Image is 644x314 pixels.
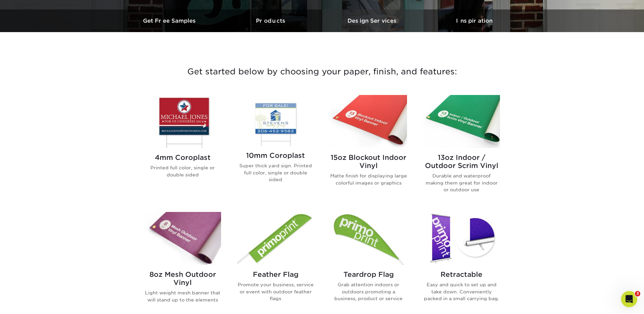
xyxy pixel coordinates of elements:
h3: Get started below by choosing your paper, finish, and features: [124,56,520,87]
img: 13oz Indoor / Outdoor Scrim Vinyl Banners [423,95,500,148]
p: Matte finish for displaying large colorful images or graphics [330,172,407,186]
p: Grab attention indoors or outdoors promoting a business, product or service [330,281,407,302]
p: Durable and waterproof making them great for indoor or outdoor use [423,172,500,193]
h3: Inspiration [424,18,525,24]
a: Teardrop Flag Flags Teardrop Flag Grab attention indoors or outdoors promoting a business, produc... [330,212,407,314]
h2: Feather Flag [237,270,314,279]
a: Design Services [322,9,424,32]
a: 8oz Mesh Outdoor Vinyl Banners 8oz Mesh Outdoor Vinyl Light weight mesh banner that will stand up... [144,212,221,314]
a: Products [221,9,322,32]
a: Retractable Banner Stands Retractable Easy and quick to set up and take down. Conveniently packed... [423,212,500,314]
a: 4mm Coroplast Signs 4mm Coroplast Printed full color, single or double sided [144,95,221,204]
h2: 10mm Coroplast [237,151,314,160]
img: Teardrop Flag Flags [330,212,407,265]
img: 8oz Mesh Outdoor Vinyl Banners [144,212,221,265]
a: Inspiration [424,9,525,32]
h2: 4mm Coroplast [144,153,221,162]
img: Feather Flag Flags [237,212,314,265]
h3: Design Services [322,18,424,24]
a: Feather Flag Flags Feather Flag Promote your business, service or event with outdoor feather flags [237,212,314,314]
span: 3 [635,291,640,296]
p: Printed full color, single or double sided [144,164,221,178]
img: Retractable Banner Stands [423,212,500,265]
h2: Teardrop Flag [330,270,407,279]
a: 10mm Coroplast Signs 10mm Coroplast Super thick yard sign. Printed full color, single or double s... [237,95,314,204]
a: 13oz Indoor / Outdoor Scrim Vinyl Banners 13oz Indoor / Outdoor Scrim Vinyl Durable and waterproo... [423,95,500,204]
img: 15oz Blockout Indoor Vinyl Banners [330,95,407,148]
h3: Get Free Samples [119,18,221,24]
img: 4mm Coroplast Signs [144,95,221,148]
h2: 13oz Indoor / Outdoor Scrim Vinyl [423,153,500,170]
h2: Retractable [423,270,500,279]
iframe: Intercom live chat [621,291,637,307]
p: Promote your business, service or event with outdoor feather flags [237,281,314,302]
p: Light weight mesh banner that will stand up to the elements [144,289,221,303]
h3: Products [221,18,322,24]
a: 15oz Blockout Indoor Vinyl Banners 15oz Blockout Indoor Vinyl Matte finish for displaying large c... [330,95,407,204]
a: Get Free Samples [119,9,221,32]
h2: 15oz Blockout Indoor Vinyl [330,153,407,170]
p: Easy and quick to set up and take down. Conveniently packed in a small carrying bag. [423,281,500,302]
p: Super thick yard sign. Printed full color, single or double sided [237,162,314,183]
img: 10mm Coroplast Signs [237,95,314,146]
h2: 8oz Mesh Outdoor Vinyl [144,270,221,287]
